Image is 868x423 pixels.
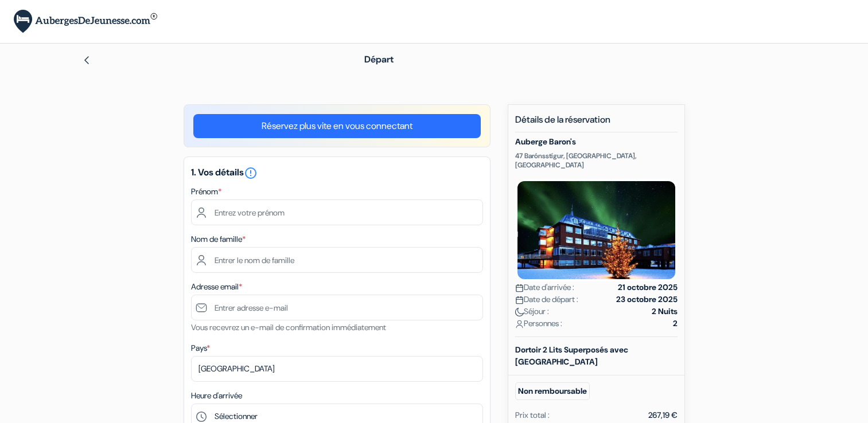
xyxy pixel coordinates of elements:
small: Vous recevrez un e-mail de confirmation immédiatement [191,322,386,332]
h5: Auberge Baron's [515,137,678,147]
span: Date de départ : [515,293,578,305]
div: Prix total : [515,409,550,421]
img: user_icon.svg [515,320,524,328]
span: Date d'arrivée : [515,281,574,293]
span: Personnes : [515,318,562,330]
h5: 1. Vos détails [191,166,483,180]
label: Nom de famille [191,233,246,245]
strong: 23 octobre 2025 [616,293,678,305]
input: Entrer le nom de famille [191,247,483,273]
p: 47 Barónsstígur, [GEOGRAPHIC_DATA], [GEOGRAPHIC_DATA] [515,151,678,170]
label: Prénom [191,186,221,198]
img: moon.svg [515,308,524,316]
img: calendar.svg [515,296,524,304]
label: Pays [191,342,210,354]
strong: 21 octobre 2025 [618,281,678,293]
img: AubergesDeJeunesse.com [14,10,157,33]
strong: 2 Nuits [652,305,678,318]
h5: Détails de la réservation [515,114,678,132]
div: 267,19 € [648,409,678,421]
i: error_outline [244,166,258,180]
img: calendar.svg [515,284,524,292]
b: Dortoir 2 Lits Superposés avec [GEOGRAPHIC_DATA] [515,344,628,367]
input: Entrer adresse e-mail [191,295,483,320]
small: Non remboursable [515,382,590,400]
label: Heure d'arrivée [191,390,242,402]
span: Départ [364,53,394,65]
label: Adresse email [191,281,242,293]
a: error_outline [244,166,258,178]
strong: 2 [673,318,678,330]
input: Entrez votre prénom [191,199,483,225]
a: Réservez plus vite en vous connectant [193,114,481,138]
img: left_arrow.svg [82,56,91,65]
span: Séjour : [515,305,549,318]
